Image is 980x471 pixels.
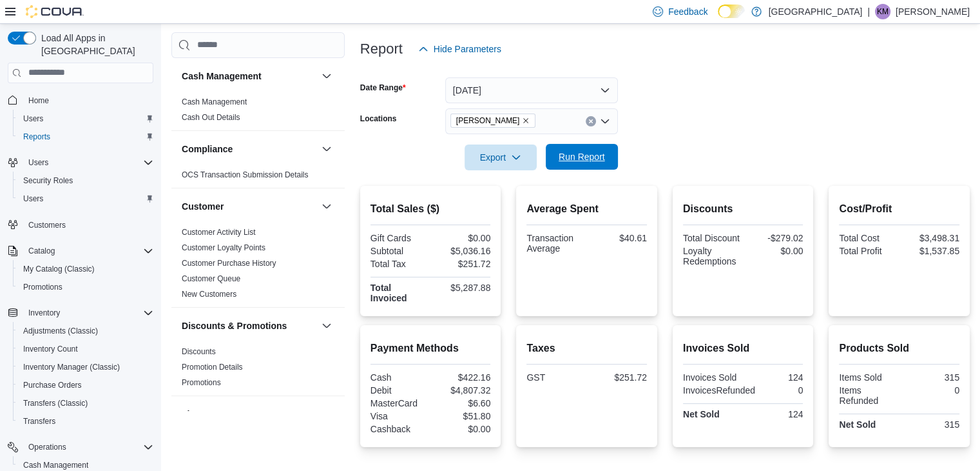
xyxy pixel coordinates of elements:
[370,341,491,356] h2: Payment Methods
[13,278,159,296] button: Promotions
[13,260,159,278] button: My Catalog (Classic)
[668,5,707,18] span: Feedback
[745,409,803,419] div: 124
[23,217,71,233] a: Customers
[3,242,159,260] button: Catalog
[902,385,959,396] div: 0
[23,398,88,408] span: Transfers (Classic)
[18,341,153,357] span: Inventory Count
[522,117,530,125] button: Remove Aurora Cannabis from selection in this group
[13,128,159,146] button: Reports
[839,246,896,256] div: Total Profit
[3,91,159,110] button: Home
[182,243,265,253] span: Customer Loyalty Points
[23,194,43,204] span: Users
[839,233,896,243] div: Total Cost
[23,305,65,321] button: Inventory
[450,114,536,128] span: Aurora Cannabis
[370,424,428,434] div: Cashback
[839,385,896,406] div: Items Refunded
[18,323,153,339] span: Adjustments (Classic)
[683,233,740,243] div: Total Discount
[182,378,221,387] a: Promotions
[370,233,428,243] div: Gift Cards
[370,283,407,303] strong: Total Invoiced
[182,347,216,356] a: Discounts
[23,362,120,372] span: Inventory Manager (Classic)
[526,233,584,254] div: Transaction Average
[23,282,62,292] span: Promotions
[28,442,66,452] span: Operations
[319,141,334,157] button: Compliance
[370,385,428,396] div: Debit
[370,259,428,269] div: Total Tax
[902,419,959,430] div: 315
[896,4,970,19] p: [PERSON_NAME]
[683,201,803,217] h2: Discounts
[182,170,309,180] span: OCS Transaction Submission Details
[413,36,506,62] button: Hide Parameters
[370,411,428,421] div: Visa
[23,243,60,259] button: Catalog
[13,358,159,376] button: Inventory Manager (Classic)
[683,246,740,266] div: Loyalty Redemptions
[370,201,491,217] h2: Total Sales ($)
[182,346,216,357] span: Discounts
[182,243,265,252] a: Customer Loyalty Points
[23,243,153,259] span: Catalog
[182,227,256,237] span: Customer Activity List
[18,279,68,295] a: Promotions
[23,175,73,186] span: Security Roles
[182,363,243,372] a: Promotion Details
[433,283,490,293] div: $5,287.88
[182,97,247,106] a: Cash Management
[18,341,83,357] a: Inventory Count
[23,380,82,390] span: Purchase Orders
[182,289,236,299] span: New Customers
[13,340,159,358] button: Inventory Count
[683,372,740,383] div: Invoices Sold
[526,372,584,383] div: GST
[18,414,61,429] a: Transfers
[182,408,216,421] h3: Finance
[182,143,233,155] h3: Compliance
[718,18,718,19] span: Dark Mode
[559,150,605,163] span: Run Report
[23,460,88,470] span: Cash Management
[23,93,54,108] a: Home
[171,94,345,130] div: Cash Management
[745,246,803,256] div: $0.00
[3,438,159,456] button: Operations
[182,362,243,372] span: Promotion Details
[182,170,309,179] a: OCS Transaction Submission Details
[433,246,490,256] div: $5,036.16
[182,113,240,122] a: Cash Out Details
[902,246,959,256] div: $1,537.85
[360,114,397,124] label: Locations
[600,116,610,126] button: Open list of options
[18,129,153,145] span: Reports
[23,305,153,321] span: Inventory
[23,264,95,274] span: My Catalog (Classic)
[182,408,316,421] button: Finance
[28,308,60,318] span: Inventory
[18,261,153,277] span: My Catalog (Classic)
[370,246,428,256] div: Subtotal
[23,439,72,455] button: Operations
[526,341,647,356] h2: Taxes
[18,414,153,429] span: Transfers
[18,191,153,206] span: Users
[23,344,78,354] span: Inventory Count
[434,43,501,55] span: Hide Parameters
[23,155,53,170] button: Users
[182,274,240,284] span: Customer Queue
[18,396,153,411] span: Transfers (Classic)
[28,157,48,168] span: Users
[18,129,55,145] a: Reports
[902,372,959,383] div: 315
[839,372,896,383] div: Items Sold
[319,199,334,214] button: Customer
[370,372,428,383] div: Cash
[23,326,98,336] span: Adjustments (Classic)
[472,145,529,170] span: Export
